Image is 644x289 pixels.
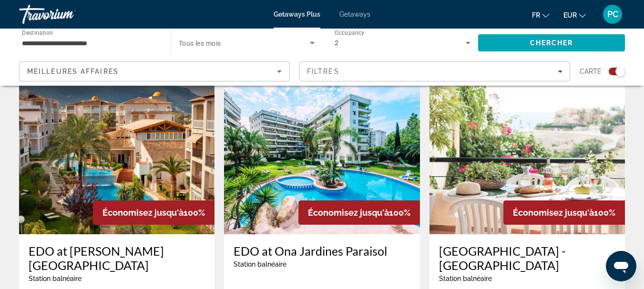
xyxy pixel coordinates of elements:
[179,40,221,47] span: Tous les mois
[532,11,540,19] span: fr
[102,208,184,218] span: Économisez jusqu'à
[429,82,625,234] img: Ramada Hotel & Suites - Sierra Marina
[19,82,215,234] img: EDO at Ona Ogisaka Garden
[299,61,570,81] button: Filters
[580,65,602,78] span: Carte
[563,8,586,22] button: Change currency
[307,68,339,75] span: Filtres
[27,68,119,75] span: Meilleures affaires
[606,251,636,281] iframe: Bouton de lancement de la fenêtre de messagerie
[19,2,114,27] a: Travorium
[530,39,573,47] span: Chercher
[439,275,492,282] span: Station balnéaire
[503,200,625,225] div: 100%
[22,38,158,49] input: Select destination
[298,200,420,225] div: 100%
[29,275,82,282] span: Station balnéaire
[22,29,53,36] span: Destination
[478,34,625,51] button: Search
[600,4,625,24] button: User Menu
[339,10,370,18] a: Getaways
[274,10,320,18] a: Getaways Plus
[29,244,205,272] a: EDO at [PERSON_NAME][GEOGRAPHIC_DATA]
[234,244,410,258] a: EDO at Ona Jardines Paraisol
[27,66,282,77] mat-select: Sort by
[234,260,286,268] span: Station balnéaire
[93,200,215,225] div: 100%
[532,8,549,22] button: Change language
[224,82,419,234] img: EDO at Ona Jardines Paraisol
[513,208,594,218] span: Économisez jusqu'à
[563,11,577,19] span: EUR
[439,244,615,272] a: [GEOGRAPHIC_DATA] - [GEOGRAPHIC_DATA]
[308,208,389,218] span: Économisez jusqu'à
[607,10,618,19] span: PC
[335,39,338,47] span: 2
[335,30,365,36] span: Occupancy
